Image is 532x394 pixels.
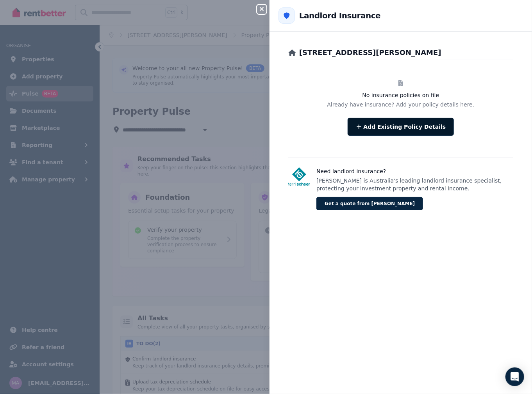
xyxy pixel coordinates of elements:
[288,101,513,108] p: Already have insurance? Add your policy details here.
[316,197,423,210] button: Get a quote from [PERSON_NAME]
[288,167,310,186] img: Terri Scheer
[316,167,513,175] h3: Need landlord insurance?
[348,118,454,136] button: Add Existing Policy Details
[505,367,524,386] div: Open Intercom Messenger
[316,177,513,192] p: [PERSON_NAME] is Australia's leading landlord insurance specialist, protecting your investment pr...
[299,47,441,58] h2: [STREET_ADDRESS][PERSON_NAME]
[299,10,380,21] h2: Landlord Insurance
[288,91,513,99] h3: No insurance policies on file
